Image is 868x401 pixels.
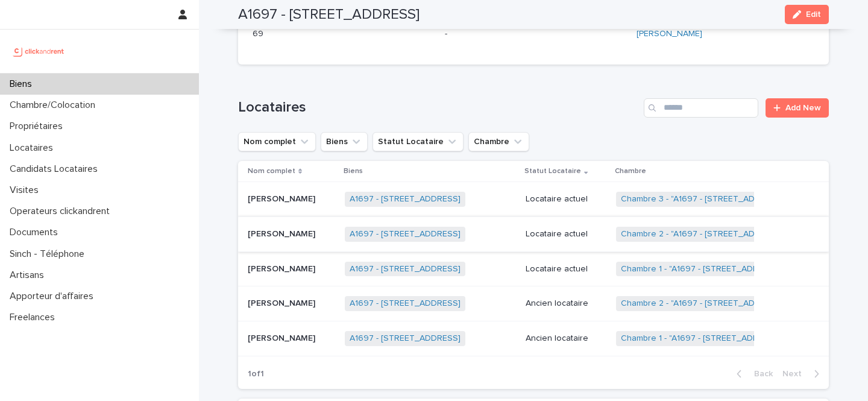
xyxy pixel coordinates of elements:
p: [PERSON_NAME] [248,227,318,239]
button: Chambre [468,132,529,151]
a: Chambre 1 - "A1697 - [STREET_ADDRESS]" [621,333,785,344]
a: Chambre 2 - "A1697 - [STREET_ADDRESS]" [621,298,787,309]
p: Locataires [5,142,63,154]
a: Chambre 2 - "A1697 - [STREET_ADDRESS]" [621,229,787,239]
p: Artisans [5,270,54,281]
a: A1697 - [STREET_ADDRESS] [350,229,461,239]
a: A1697 - [STREET_ADDRESS] [350,194,461,204]
tr: [PERSON_NAME][PERSON_NAME] A1697 - [STREET_ADDRESS] Ancien locataireChambre 2 - "A1697 - [STREET_... [238,286,829,321]
p: Propriétaires [5,121,72,132]
input: Search [644,98,758,118]
p: Candidats Locataires [5,163,107,175]
a: Chambre 1 - "A1697 - [STREET_ADDRESS]" [621,264,785,274]
a: A1697 - [STREET_ADDRESS] [350,298,461,309]
p: Documents [5,227,68,238]
p: [PERSON_NAME] [248,296,318,309]
p: Ancien locataire [526,298,606,309]
h1: Locataires [238,99,639,116]
p: Chambre/Colocation [5,99,105,111]
p: Apporteur d'affaires [5,291,103,302]
p: Locataire actuel [526,194,606,204]
h2: A1697 - [STREET_ADDRESS] [238,6,420,24]
span: Next [782,370,809,378]
button: Nom complet [238,132,316,151]
p: Locataire actuel [526,229,606,239]
p: [PERSON_NAME] [248,331,318,344]
p: Biens [5,78,42,90]
button: Back [727,368,778,379]
p: Visites [5,185,48,196]
p: Sinch - Téléphone [5,248,94,260]
p: Freelances [5,312,64,323]
tr: [PERSON_NAME][PERSON_NAME] A1697 - [STREET_ADDRESS] Locataire actuelChambre 3 - "A1697 - [STREET_... [238,182,829,217]
p: Ancien locataire [526,333,606,344]
a: A1697 - [STREET_ADDRESS] [350,264,461,274]
p: 69 [253,28,430,40]
p: Statut Locataire [524,165,581,178]
p: 1 of 1 [238,359,274,389]
button: Biens [321,132,368,151]
button: Next [778,368,829,379]
tr: [PERSON_NAME][PERSON_NAME] A1697 - [STREET_ADDRESS] Ancien locataireChambre 1 - "A1697 - [STREET_... [238,321,829,356]
span: Edit [806,10,821,19]
a: Add New [766,98,829,118]
p: - [445,28,623,40]
p: Biens [344,165,363,178]
p: [PERSON_NAME] [248,192,318,204]
a: Chambre 3 - "A1697 - [STREET_ADDRESS]" [621,194,787,204]
p: Nom complet [248,165,295,178]
p: [PERSON_NAME] [248,262,318,274]
tr: [PERSON_NAME][PERSON_NAME] A1697 - [STREET_ADDRESS] Locataire actuelChambre 2 - "A1697 - [STREET_... [238,216,829,251]
p: Chambre [615,165,646,178]
a: A1697 - [STREET_ADDRESS] [350,333,461,344]
button: Statut Locataire [373,132,464,151]
span: Add New [785,104,821,112]
img: UCB0brd3T0yccxBKYDjQ [10,39,68,63]
span: Back [747,370,773,378]
a: [PERSON_NAME] [637,28,702,40]
p: Locataire actuel [526,264,606,274]
p: Operateurs clickandrent [5,206,119,217]
button: Edit [785,5,829,24]
tr: [PERSON_NAME][PERSON_NAME] A1697 - [STREET_ADDRESS] Locataire actuelChambre 1 - "A1697 - [STREET_... [238,251,829,286]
